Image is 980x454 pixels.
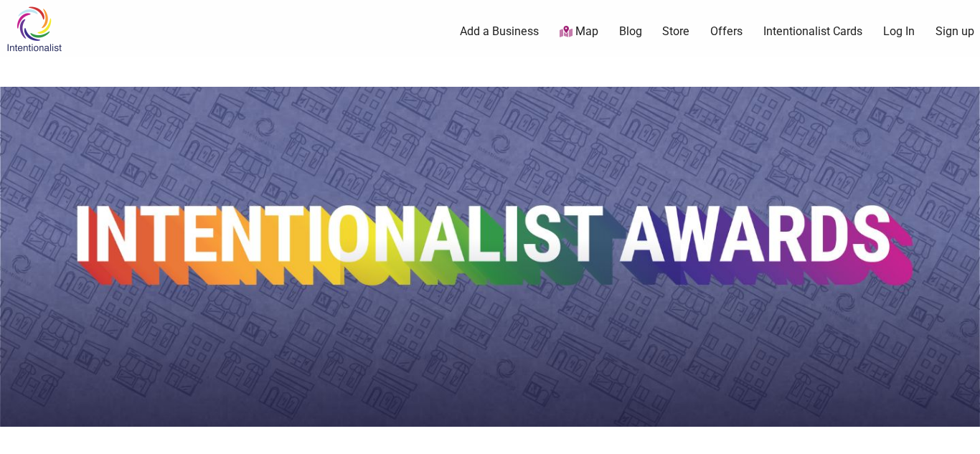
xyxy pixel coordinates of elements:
a: Add a Business [460,24,539,39]
a: Store [662,24,689,39]
a: Blog [619,24,642,39]
a: Offers [710,24,743,39]
a: Map [560,24,598,40]
a: Log In [883,24,915,39]
a: Intentionalist Cards [763,24,862,39]
a: Sign up [936,24,974,39]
